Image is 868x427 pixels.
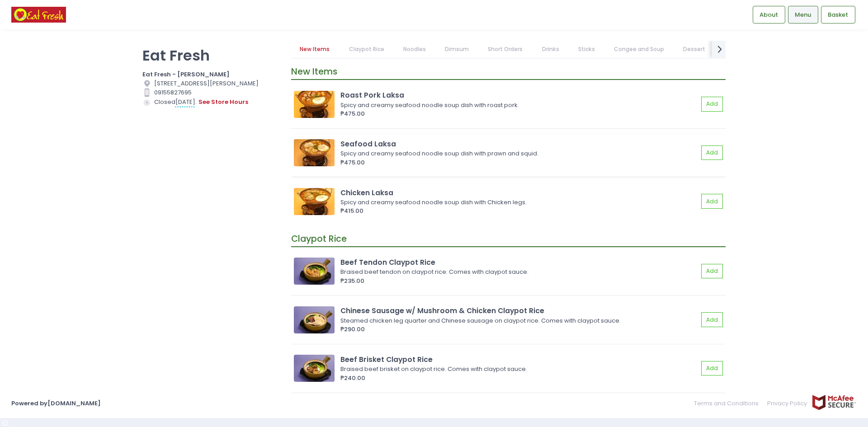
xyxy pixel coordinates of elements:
[340,188,698,198] div: Chicken Laksa
[11,399,101,408] a: Powered by[DOMAIN_NAME]
[340,109,698,118] div: ₱475.00
[701,312,723,327] button: Add
[340,206,698,216] div: ₱415.00
[753,6,785,23] a: About
[436,41,478,58] a: Dimsum
[340,198,695,207] div: Spicy and creamy seafood noodle soup dish with Chicken legs.
[759,10,778,19] span: About
[291,41,339,58] a: New Items
[142,47,280,64] p: Eat Fresh
[340,149,695,158] div: Spicy and creamy seafood noodle soup dish with prawn and squid.
[788,6,818,23] a: Menu
[340,90,698,100] div: Roast Pork Laksa
[175,98,195,106] adot: [DATE]
[694,394,763,412] a: Terms and Conditions
[763,394,812,412] a: Privacy Policy
[294,139,335,166] img: Seafood Laksa
[394,41,434,58] a: Noodles
[795,10,811,19] span: Menu
[701,145,723,160] button: Add
[340,325,698,334] div: ₱290.00
[605,41,673,58] a: Congee and Soup
[294,188,335,215] img: Chicken Laksa
[294,91,335,118] img: Roast Pork Laksa
[828,10,848,19] span: Basket
[569,41,604,58] a: Sticks
[675,41,714,58] a: Dessert
[340,139,698,149] div: Seafood Laksa
[533,41,568,58] a: Drinks
[291,233,347,245] span: Claypot Rice
[340,305,698,316] div: Chinese Sausage w/ Mushroom & Chicken Claypot Rice
[340,354,698,365] div: Beef Brisket Claypot Rice
[701,361,723,376] button: Add
[294,355,335,382] img: Beef Brisket Claypot Rice
[701,97,723,112] button: Add
[142,88,280,97] div: 09155827695
[294,258,335,285] img: Beef Tendon Claypot Rice
[198,97,249,107] button: see store hours
[479,41,532,58] a: Short Orders
[701,194,723,209] button: Add
[294,306,335,333] img: Chinese Sausage w/ Mushroom & Chicken Claypot Rice
[142,70,230,79] b: Eat Fresh - [PERSON_NAME]
[340,257,698,267] div: Beef Tendon Claypot Rice
[340,41,393,58] a: Claypot Rice
[701,264,723,279] button: Add
[11,7,66,23] img: logo
[154,98,197,106] adot: Closed .
[340,158,698,167] div: ₱475.00
[811,394,857,410] img: mcafee-secure
[340,267,695,277] div: Braised beef tendon on claypot rice. Comes with claypot sauce.
[340,374,698,383] div: ₱240.00
[340,277,698,286] div: ₱235.00
[340,101,695,110] div: Spicy and creamy seafood noodle soup dish with roast pork.
[340,316,695,325] div: Steamed chicken leg quarter and Chinese sausage on claypot rice. Comes with claypot sauce.
[340,365,695,374] div: Braised beef brisket on claypot rice. Comes with claypot sauce.
[142,79,280,88] div: [STREET_ADDRESS][PERSON_NAME]
[291,66,337,78] span: New Items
